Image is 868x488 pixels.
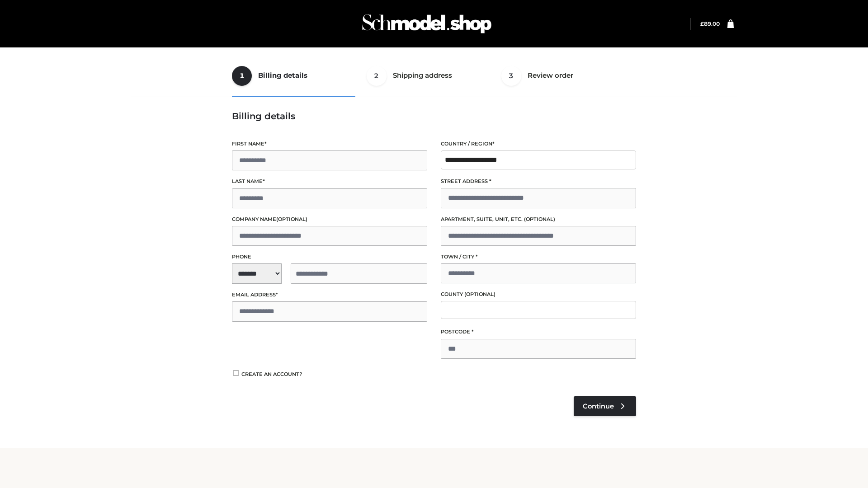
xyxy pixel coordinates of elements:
[700,20,720,27] a: £89.00
[359,6,495,42] img: Schmodel Admin 964
[441,290,636,299] label: County
[241,371,302,377] span: Create an account?
[464,291,495,297] span: (optional)
[441,177,636,186] label: Street address
[232,140,427,148] label: First name
[232,177,427,186] label: Last name
[232,111,636,122] h3: Billing details
[441,328,636,336] label: Postcode
[232,215,427,224] label: Company name
[276,216,307,222] span: (optional)
[232,370,240,376] input: Create an account?
[232,253,427,261] label: Phone
[441,215,636,224] label: Apartment, suite, unit, etc.
[524,216,555,222] span: (optional)
[441,140,636,148] label: Country / Region
[574,396,636,416] a: Continue
[441,253,636,261] label: Town / City
[583,402,614,410] span: Continue
[700,20,704,27] span: £
[700,20,720,27] bdi: 89.00
[232,291,427,299] label: Email address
